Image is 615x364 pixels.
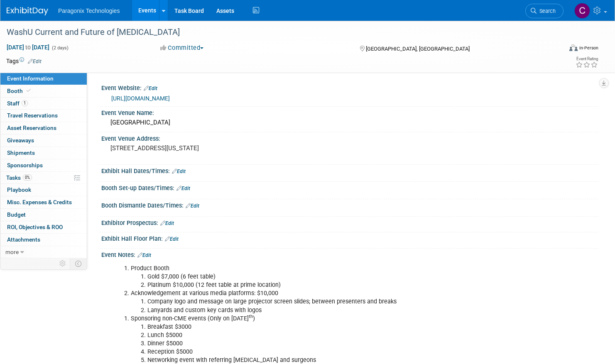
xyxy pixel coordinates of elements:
a: ROI, Objectives & ROO [0,221,87,233]
a: Edit [28,59,42,64]
a: Tasks0% [0,172,87,184]
span: Asset Reservations [7,125,56,131]
a: Staff1 [0,98,87,110]
span: Shipments [7,149,35,156]
a: Edit [186,203,199,209]
span: Event Information [7,75,54,82]
a: Giveaways [0,134,87,147]
span: Sponsorships [7,162,43,169]
li: Reception $5000 [147,348,498,356]
div: Exhibit Hall Floor Plan: [101,232,598,243]
a: Attachments [0,234,87,246]
a: Edit [172,169,186,174]
a: Edit [144,86,157,91]
li: Lunch $5000 [147,331,498,340]
span: Playbook [7,186,31,193]
a: Search [525,4,564,18]
a: more [0,246,87,258]
a: Shipments [0,147,87,159]
img: ExhibitDay [7,7,48,15]
li: Lanyards and custom key cards with logos [147,306,498,315]
div: Exhibit Hall Dates/Times: [101,165,598,176]
span: Staff [7,100,28,107]
i: Booth reservation complete [27,88,31,93]
img: Format-Inperson.png [569,44,578,51]
span: Giveaways [7,137,34,144]
span: [GEOGRAPHIC_DATA], [GEOGRAPHIC_DATA] [366,46,470,52]
a: Edit [165,236,179,242]
div: Booth Set-up Dates/Times: [101,182,598,193]
td: Personalize Event Tab Strip [56,258,70,269]
div: Event Notes: [101,249,598,259]
a: Budget [0,209,87,221]
sup: th [249,314,253,319]
div: WashU Current and Future of [MEDICAL_DATA] [4,25,548,40]
span: 1 [22,100,28,106]
span: Paragonix Technologies [58,7,120,14]
span: ROI, Objectives & ROO [7,224,63,230]
li: Dinner $5000 [147,340,498,348]
div: Exhibitor Prospectus: [101,217,598,227]
a: Edit [160,220,174,226]
span: 0% [23,174,32,181]
pre: [STREET_ADDRESS][US_STATE] [110,144,299,152]
a: Misc. Expenses & Credits [0,196,87,208]
span: Attachments [7,236,40,243]
span: Tasks [6,174,32,181]
div: Event Venue Name: [101,107,598,117]
li: Platinum $10,000 (12 feet table at prime location) [147,281,498,289]
span: [DATE] [DATE] [6,44,50,51]
a: Travel Reservations [0,110,87,122]
li: Product Booth [131,264,498,273]
li: Acknowledgement at various media platforms: $10,000 [131,289,498,298]
td: Tags [6,57,42,65]
a: Playbook [0,184,87,196]
li: Gold $7,000 (6 feet table) [147,273,498,281]
li: Company logo and message on large projector screen slides; between presenters and breaks [147,298,498,306]
div: Event Website: [101,82,598,93]
button: Committed [157,44,207,52]
div: Event Format [510,43,598,56]
span: more [5,249,19,255]
span: (2 days) [51,45,69,51]
span: Travel Reservations [7,112,58,119]
span: Booth [7,88,32,94]
a: Event Information [0,73,87,85]
span: Search [537,8,556,14]
a: Edit [137,252,151,258]
span: Budget [7,211,26,218]
div: [GEOGRAPHIC_DATA] [108,116,592,129]
a: [URL][DOMAIN_NAME] [111,95,170,102]
span: Misc. Expenses & Credits [7,199,72,205]
a: Asset Reservations [0,122,87,134]
a: Booth [0,85,87,97]
div: Event Venue Address: [101,132,598,143]
td: Toggle Event Tabs [70,258,87,269]
div: Event Rating [576,57,598,61]
a: Sponsorships [0,159,87,171]
a: Edit [176,186,190,191]
li: Sponsoring non-CME events (Only on [DATE] ) [131,315,498,323]
img: Corinne McNamara [574,3,590,19]
span: to [24,44,32,51]
div: Booth Dismantle Dates/Times: [101,199,598,210]
li: Breakfast $3000 [147,323,498,331]
div: In-Person [579,45,598,51]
